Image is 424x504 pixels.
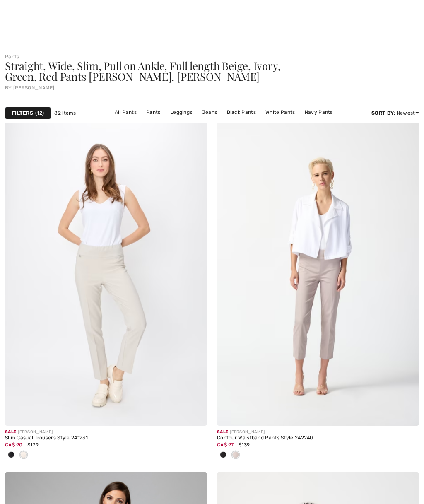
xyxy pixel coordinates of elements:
[27,442,39,448] span: $129
[261,107,299,118] a: White Pants
[217,123,419,426] img: Contour Waistband Pants Style 242240. Taupe
[5,85,419,90] div: by [PERSON_NAME]
[223,107,260,118] a: Black Pants
[5,429,207,435] div: [PERSON_NAME]
[111,107,141,118] a: All Pants
[217,442,234,448] span: CA$ 97
[217,435,419,441] div: Contour Waistband Pants Style 242240
[5,442,23,448] span: CA$ 90
[5,449,17,462] div: Black
[142,107,165,118] a: Pants
[5,54,19,60] a: Pants
[35,109,44,117] span: 12
[5,58,280,84] span: Straight, Wide, Slim, Pull on Ankle, Full length Beige, Ivory, Green, Red Pants [PERSON_NAME], [P...
[5,435,207,441] div: Slim Casual Trousers Style 241231
[224,118,290,128] a: [PERSON_NAME] Pants
[12,109,33,117] strong: Filters
[217,449,229,462] div: Black
[229,449,242,462] div: Taupe
[54,109,76,117] span: 82 items
[198,107,222,118] a: Jeans
[217,429,228,434] span: Sale
[217,429,419,435] div: [PERSON_NAME]
[158,118,223,128] a: [PERSON_NAME] Pants
[301,107,337,118] a: Navy Pants
[166,107,196,118] a: Leggings
[5,429,16,434] span: Sale
[371,110,394,116] strong: Sort By
[371,109,419,117] div: : Newest
[5,123,207,426] img: Slim Casual Trousers Style 241231. Moonstone
[17,449,30,462] div: Moonstone
[238,442,250,448] span: $139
